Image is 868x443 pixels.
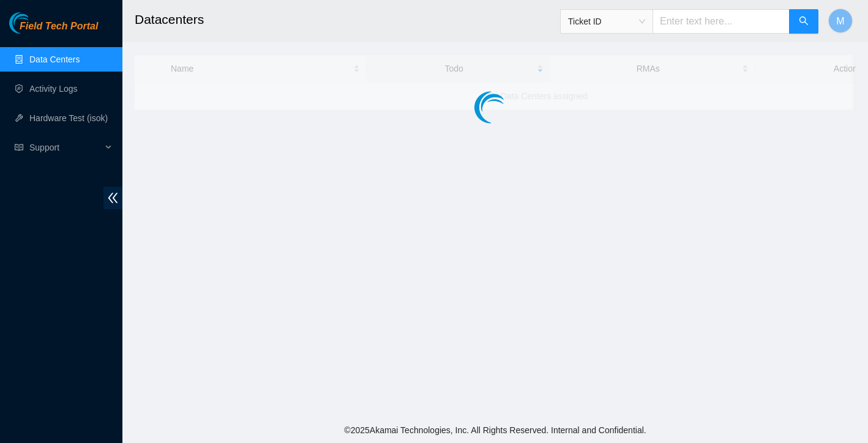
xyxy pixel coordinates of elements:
[29,54,80,64] a: Data Centers
[15,143,23,152] span: read
[789,9,818,34] button: search
[799,16,809,28] span: search
[828,9,853,33] button: M
[29,135,102,160] span: Support
[122,417,868,443] footer: © 2025 Akamai Technologies, Inc. All Rights Reserved. Internal and Confidential.
[568,12,645,31] span: Ticket ID
[29,84,78,94] a: Activity Logs
[836,13,844,29] span: M
[103,187,122,209] span: double-left
[9,12,62,34] img: Akamai Technologies
[9,22,98,38] a: Akamai TechnologiesField Tech Portal
[20,21,98,32] span: Field Tech Portal
[653,9,790,34] input: Enter text here...
[29,113,108,123] a: Hardware Test (isok)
